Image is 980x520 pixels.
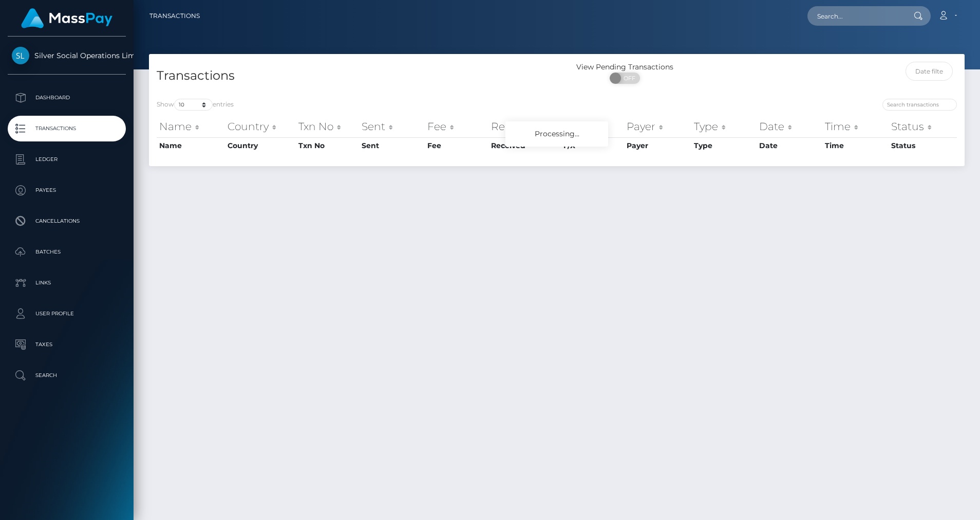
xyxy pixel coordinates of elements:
th: F/X [561,116,624,137]
p: Ledger [12,152,122,167]
th: Country [225,137,296,154]
th: Received [488,137,561,154]
th: Sent [359,116,424,137]
input: Search... [807,6,904,26]
span: Silver Social Operations Limited [8,51,126,60]
th: Received [488,116,561,137]
input: Date filter [906,62,953,81]
a: Transactions [149,5,200,27]
p: Cancellations [12,213,122,229]
p: Taxes [12,337,122,352]
span: OFF [615,73,641,84]
p: Payees [12,183,122,198]
a: User Profile [8,301,126,327]
th: Status [889,137,957,154]
th: Time [822,137,889,154]
a: Batches [8,239,126,265]
a: Taxes [8,332,126,357]
th: Name [157,137,225,154]
th: Status [889,116,957,137]
th: Date [757,116,822,137]
th: Txn No [296,137,360,154]
p: Batches [12,244,122,260]
th: Payer [624,116,691,137]
th: Name [157,116,225,137]
p: Links [12,275,122,291]
p: Search [12,368,122,383]
div: View Pending Transactions [557,62,693,73]
a: Search [8,363,126,388]
select: Showentries [174,99,213,111]
a: Cancellations [8,208,126,234]
th: Country [225,116,296,137]
a: Links [8,270,126,296]
a: Ledger [8,147,126,172]
div: Processing... [505,121,608,147]
label: Show entries [157,99,234,111]
p: Transactions [12,121,122,136]
th: Time [822,116,889,137]
a: Dashboard [8,85,126,111]
th: Payer [624,137,691,154]
p: User Profile [12,306,122,321]
th: Type [691,137,757,154]
p: Dashboard [12,90,122,105]
th: Txn No [296,116,360,137]
a: Transactions [8,116,126,141]
th: Fee [425,116,488,137]
th: Sent [359,137,424,154]
th: Date [757,137,822,154]
img: Silver Social Operations Limited [12,47,29,64]
input: Search transactions [882,99,957,111]
h4: Transactions [157,67,549,85]
th: Fee [425,137,488,154]
th: Type [691,116,757,137]
img: MassPay Logo [21,8,112,28]
a: Payees [8,177,126,203]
